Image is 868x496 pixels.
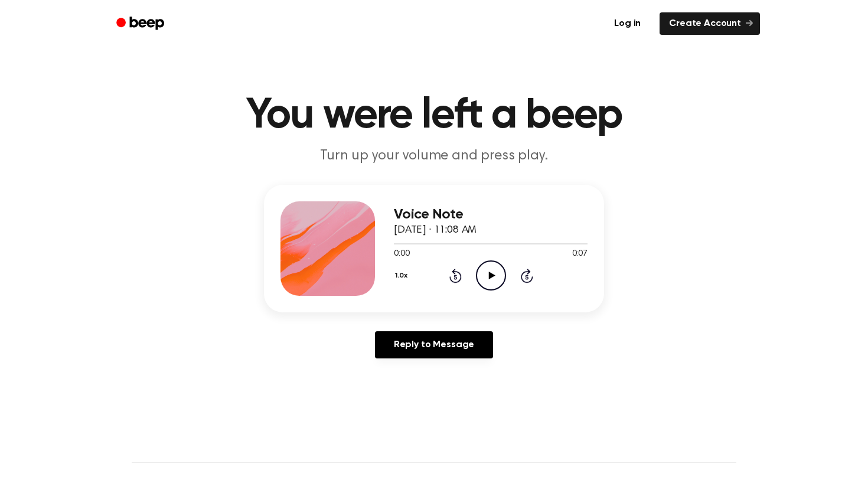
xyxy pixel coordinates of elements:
button: 1.0x [394,266,412,286]
span: [DATE] · 11:08 AM [394,225,477,236]
a: Beep [108,12,175,35]
a: Create Account [660,12,760,35]
p: Turn up your volume and press play. [207,146,661,166]
a: Log in [602,10,652,37]
a: Reply to Message [375,331,493,358]
span: 0:00 [394,248,409,260]
h1: You were left a beep [132,94,736,137]
h3: Voice Note [394,207,588,223]
span: 0:07 [572,248,588,260]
